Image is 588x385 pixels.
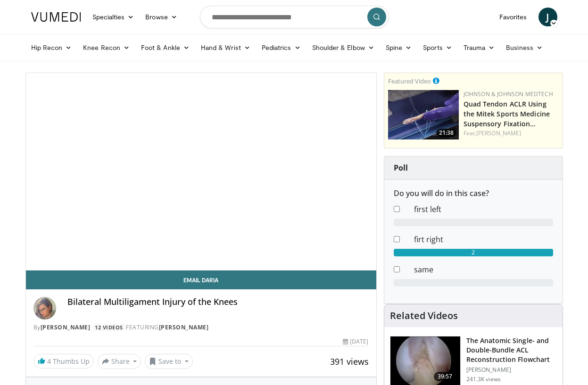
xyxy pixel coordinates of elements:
p: 241.3K views [466,376,501,383]
h3: The Anatomic Single- and Double-Bundle ACL Reconstruction Flowchart [466,336,557,364]
a: [PERSON_NAME] [476,129,521,137]
a: Specialties [87,8,140,26]
img: b78fd9da-dc16-4fd1-a89d-538d899827f1.150x105_q85_crop-smart_upscale.jpg [388,90,459,139]
span: 39:57 [434,372,456,381]
span: 391 views [330,356,369,367]
a: J [538,8,557,26]
h6: Do you will do in this case? [394,189,553,198]
div: [DATE] [343,337,368,346]
img: Avatar [33,297,56,319]
dd: first left [407,204,560,215]
a: Browse [140,8,183,26]
a: Business [500,38,548,57]
a: 4 Thumbs Up [33,354,94,369]
a: Quad Tendon ACLR Using the Mitek Sports Medicine Suspensory Fixation… [464,99,550,128]
a: Favorites [494,8,533,26]
small: Featured Video [388,77,431,85]
p: [PERSON_NAME] [466,366,557,374]
div: By FEATURING [33,323,369,332]
a: Sports [417,38,458,57]
dd: firt right [407,234,560,245]
a: Foot & Ankle [135,38,195,57]
span: 21:38 [436,129,456,137]
a: [PERSON_NAME] [159,323,209,331]
video-js: Video Player [26,73,376,270]
a: Pediatrics [256,38,306,57]
a: 21:38 [388,90,459,139]
a: Shoulder & Elbow [306,38,380,57]
div: 2 [394,249,553,256]
h4: Related Videos [390,310,458,321]
input: Search topics, interventions [200,6,389,28]
a: Hip Recon [25,38,78,57]
a: Johnson & Johnson MedTech [464,90,553,98]
button: Save to [145,354,193,369]
a: Email Daria [26,270,376,289]
dd: same [407,264,560,275]
a: Spine [380,38,417,57]
h4: Bilateral Multiligament Injury of the Knees [67,297,369,307]
a: Knee Recon [77,38,135,57]
img: VuMedi Logo [31,12,81,22]
strong: Poll [394,163,408,173]
span: 4 [47,357,51,366]
button: Share [98,354,141,369]
a: Hand & Wrist [195,38,256,57]
a: [PERSON_NAME] [41,323,91,331]
a: 12 Videos [92,323,126,331]
div: Feat. [464,129,559,138]
a: Trauma [458,38,501,57]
